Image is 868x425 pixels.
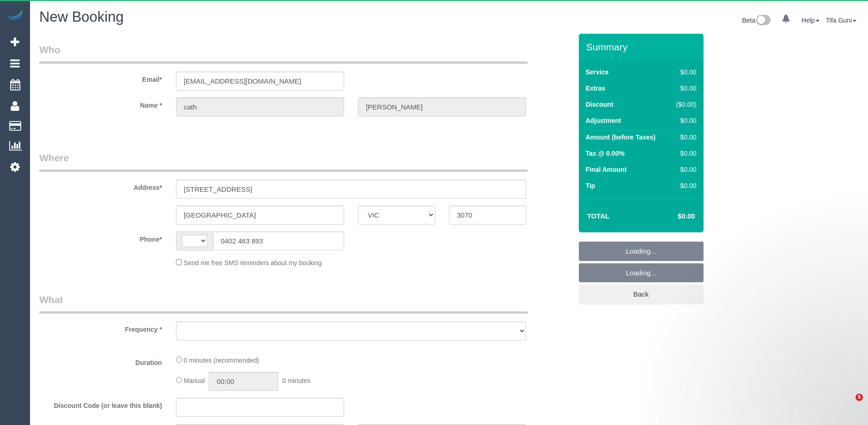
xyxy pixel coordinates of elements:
[32,97,169,110] label: Name *
[176,97,344,116] input: First Name*
[586,181,595,190] label: Tip
[32,72,169,84] label: Email*
[826,17,856,24] a: Tifa Guni
[579,285,704,304] a: Back
[672,149,697,158] div: $0.00
[672,67,697,77] div: $0.00
[586,100,613,109] label: Discount
[32,355,169,367] label: Duration
[282,377,310,384] span: 0 minutes
[586,67,609,77] label: Service
[39,9,124,25] span: New Booking
[449,206,526,225] input: Post Code*
[586,133,656,142] label: Amount (before Taxes)
[39,151,528,172] legend: Where
[39,43,528,64] legend: Who
[213,231,344,250] input: Phone*
[39,293,528,314] legend: What
[672,165,697,174] div: $0.00
[184,377,205,384] span: Manual
[184,259,322,267] span: Send me free SMS reminders about my booking
[587,212,610,220] strong: Total
[856,394,863,401] span: 5
[586,42,699,52] h3: Summary
[586,149,625,158] label: Tax @ 0.00%
[672,181,697,190] div: $0.00
[586,116,621,125] label: Adjustment
[837,394,859,416] iframe: Intercom live chat
[672,133,697,142] div: $0.00
[586,84,606,93] label: Extras
[650,212,695,220] h4: $0.00
[176,206,344,225] input: Suburb*
[32,231,169,244] label: Phone*
[32,398,169,410] label: Discount Code (or leave this blank)
[672,100,697,109] div: ($0.00)
[184,357,259,364] span: 0 minutes (recommended)
[176,72,344,91] input: Email*
[742,17,771,24] a: Beta
[801,17,819,24] a: Help
[6,9,24,22] img: Automaid Logo
[586,165,627,174] label: Final Amount
[32,180,169,192] label: Address*
[672,84,697,93] div: $0.00
[672,116,697,125] div: $0.00
[755,15,771,27] img: New interface
[32,322,169,334] label: Frequency *
[358,97,526,116] input: Last Name*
